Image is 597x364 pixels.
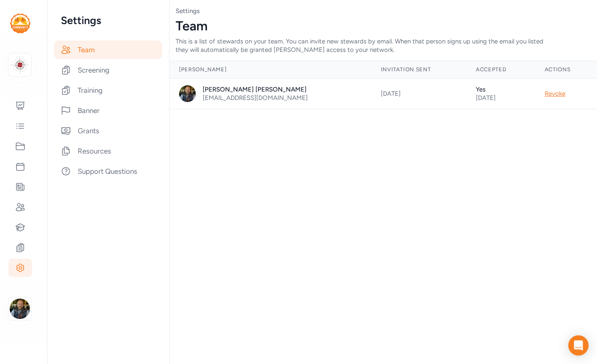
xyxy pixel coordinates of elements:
h2: Settings [61,13,155,27]
a: Settings [176,7,200,15]
div: [PERSON_NAME] [PERSON_NAME] [203,85,308,94]
div: Grants [54,121,162,140]
th: Actions [535,61,597,78]
th: [PERSON_NAME] [169,61,371,78]
div: Resources [54,142,162,160]
div: Team [54,40,162,59]
th: Invitation Sent [371,61,466,78]
div: Team [176,19,590,34]
div: [DATE] [476,94,524,102]
div: Banner [54,101,162,120]
th: Accepted [466,61,535,78]
img: logo [10,13,30,33]
div: Support Questions [54,162,162,181]
img: Avatar [179,85,196,102]
div: [EMAIL_ADDRESS][DOMAIN_NAME] [203,94,308,102]
div: This is a list of stewards on your team. You can invite new stewards by email. When that person s... [176,37,554,54]
div: Yes [476,85,524,94]
nav: Breadcrumb [176,7,590,15]
div: [DATE] [381,89,456,98]
div: Open Intercom Messenger [568,335,589,356]
div: Screening [54,61,162,79]
img: logo [11,56,29,74]
span: Revoke [545,90,565,97]
div: Training [54,81,162,100]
